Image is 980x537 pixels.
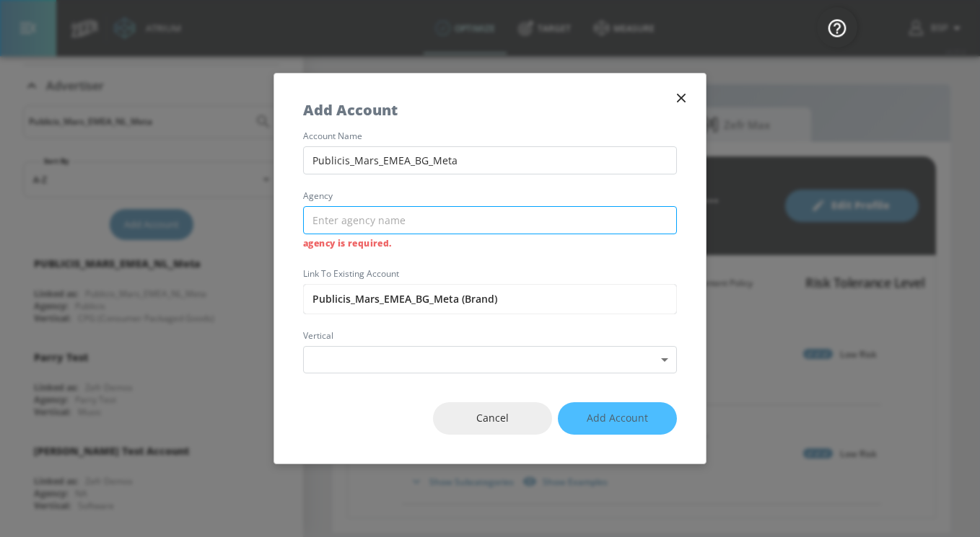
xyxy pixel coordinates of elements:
[817,7,857,48] button: Open Resource Center
[433,402,552,435] button: Cancel
[303,132,677,141] label: account name
[303,206,677,234] input: Enter agency name
[303,237,677,249] p: agency is required.
[303,146,677,174] input: Enter account name
[303,346,677,374] div: ​
[462,409,523,427] span: Cancel
[303,332,677,340] label: vertical
[303,270,677,278] label: Link to Existing Account
[303,102,398,117] h5: Add Account
[303,192,677,200] label: agency
[303,284,677,314] input: Enter account name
